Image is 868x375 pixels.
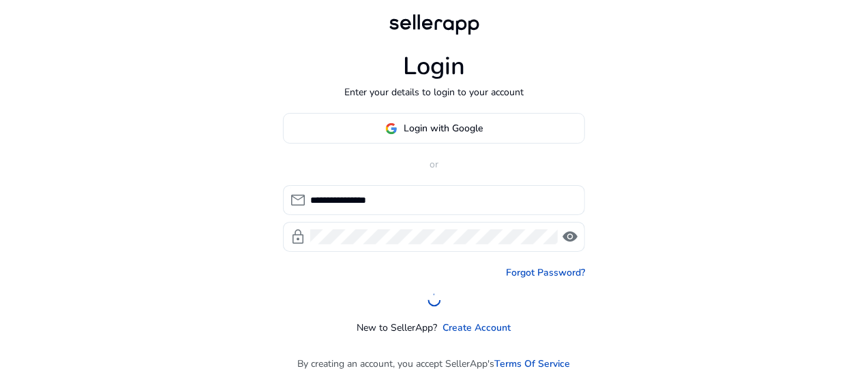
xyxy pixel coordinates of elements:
p: or [283,157,585,172]
a: Terms Of Service [495,357,571,371]
span: Login with Google [404,121,483,135]
img: google-logo.svg [385,123,398,135]
p: New to SellerApp? [357,321,438,335]
span: visibility [562,229,578,245]
span: lock [290,229,306,245]
button: Login with Google [283,113,585,144]
span: mail [290,192,306,208]
p: Enter your details to login to your account [344,85,524,99]
h1: Login [403,52,465,81]
a: Forgot Password? [506,265,585,280]
a: Create Account [443,321,511,335]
